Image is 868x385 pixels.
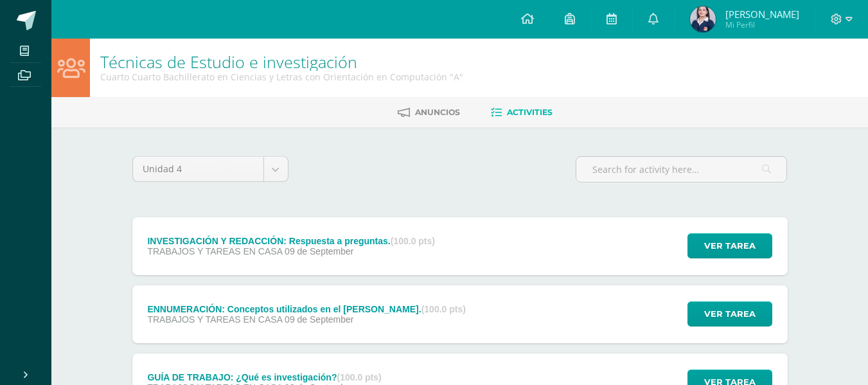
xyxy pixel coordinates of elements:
strong: (100.0 pts) [391,236,435,246]
img: dec8df1200ccd7bd8674d58b6835b718.png [690,6,716,32]
button: Ver tarea [687,233,772,258]
span: Anuncios [415,107,460,117]
div: GUÍA DE TRABAJO: ¿Qué es investigación? [147,372,381,382]
span: Ver tarea [704,234,756,258]
span: Mi Perfil [725,19,799,30]
strong: (100.0 pts) [337,372,381,382]
span: Activities [507,107,553,117]
h1: Técnicas de Estudio e investigación [100,53,463,71]
div: INVESTIGACIÓN Y REDACCIÓN: Respuesta a preguntas. [147,236,435,246]
span: Unidad 4 [143,157,254,181]
span: TRABAJOS Y TAREAS EN CASA [147,246,282,256]
span: 09 de September [285,246,353,256]
a: Técnicas de Estudio e investigación [100,51,357,73]
input: Search for activity here… [576,157,786,182]
span: Ver tarea [704,302,756,326]
span: TRABAJOS Y TAREAS EN CASA [147,314,282,325]
a: Anuncios [398,102,460,123]
span: 09 de September [285,314,353,325]
span: [PERSON_NAME] [725,8,799,21]
div: Cuarto Cuarto Bachillerato en Ciencias y Letras con Orientación en Computación 'A' [100,71,463,83]
button: Ver tarea [687,301,772,327]
div: ENNUMERACIÓN: Conceptos utilizados en el [PERSON_NAME]. [147,304,466,314]
strong: (100.0 pts) [421,304,466,314]
a: Unidad 4 [133,157,288,181]
a: Activities [491,102,553,123]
